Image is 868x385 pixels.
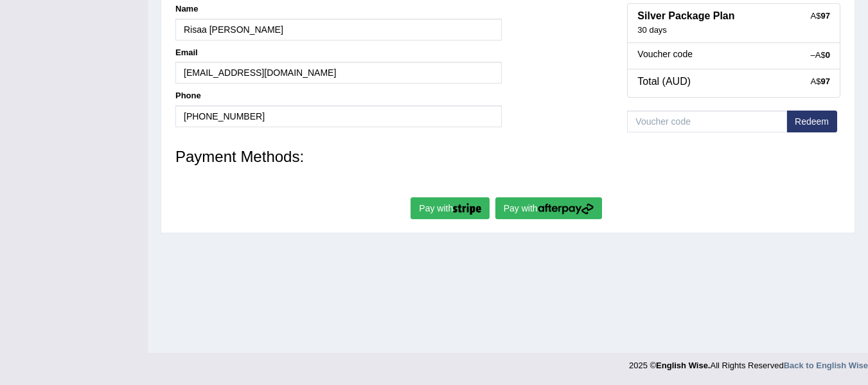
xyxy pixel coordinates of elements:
h3: Payment Methods: [175,148,840,165]
strong: 97 [821,11,830,21]
label: Phone [175,90,201,102]
input: Voucher code [627,111,787,132]
button: Pay with [495,197,602,219]
div: 2025 © All Rights Reserved [629,353,868,372]
div: A$ [811,10,830,22]
div: –A$ [811,49,830,61]
label: Name [175,3,198,15]
button: Pay with [411,197,490,219]
strong: 0 [826,50,830,60]
h4: Total (AUD) [637,76,830,87]
strong: English Wise. [656,361,710,370]
strong: 97 [821,76,830,86]
b: Silver Package Plan [637,10,734,21]
a: Back to English Wise [784,361,868,370]
div: A$ [811,76,830,87]
h5: Voucher code [637,49,830,59]
button: Redeem [786,111,837,132]
div: 30 days [637,25,830,36]
label: Email [175,47,198,58]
